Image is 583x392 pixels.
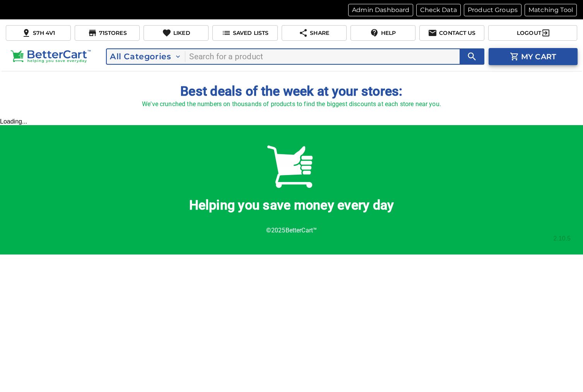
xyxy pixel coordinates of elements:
button: Saved Lists [212,25,277,41]
p: Check Data [420,5,457,15]
p: My cart [519,51,556,62]
button: All Categories [107,50,183,64]
button: Share [282,25,347,41]
button: cart [489,48,578,65]
button: 71Stores [75,25,140,41]
p: Matching Tool [528,5,573,15]
p: Contact us [437,29,475,37]
button: Contact us [419,25,484,41]
p: Share [308,29,329,37]
p: 71 Stores [97,29,127,37]
p: © 2025 BetterCart™ [12,226,571,235]
h4: Helping you save money every day [12,197,571,213]
img: BC-Logo.png [8,48,93,66]
img: Better-Cart-Logo-just-cart-square-500pxwhite-1-300x300.png [263,138,321,196]
p: S7H 4V1 [31,29,55,37]
p: Saved Lists [231,29,268,37]
button: Logout [488,25,577,41]
p: Admin Dashboard [352,5,409,15]
button: Liked [144,25,209,41]
div: 2.10.5 [12,235,571,242]
p: Logout [515,29,541,37]
button: search [462,46,482,67]
p: Product Groups [468,5,518,15]
button: Check Data [416,4,461,16]
button: Help [350,25,415,41]
p: Liked [171,29,190,37]
span: All Categories [110,52,180,61]
p: Help [379,29,396,37]
button: Matching Tool [525,4,577,16]
button: Product Groups [464,4,521,16]
button: S7H 4V1 [6,25,71,41]
button: Admin Dashboard [348,4,413,16]
input: search [189,49,484,64]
